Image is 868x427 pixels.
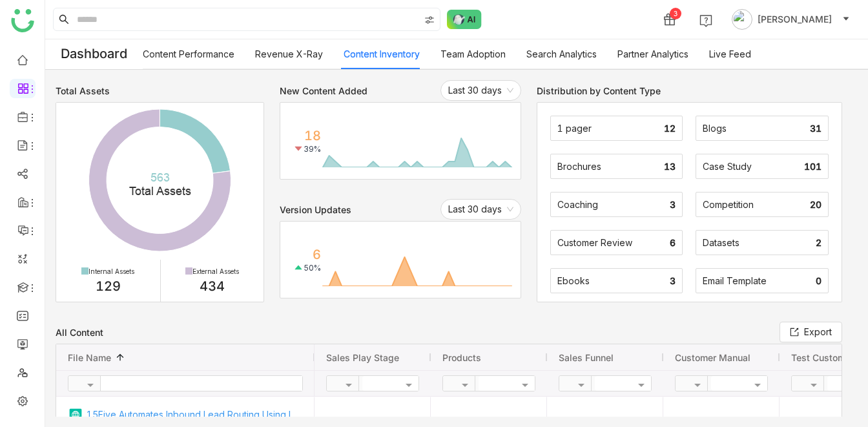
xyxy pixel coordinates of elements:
div: 39% [293,143,321,154]
a: Partner Analytics [617,48,688,59]
img: avatar [732,9,752,30]
span: 12 [664,123,676,134]
div: New Content Added [280,85,367,96]
span: 13 [664,161,676,172]
span: Products [442,352,481,363]
div: Competition [703,199,809,210]
div: Coaching [557,199,664,210]
span: 129 [96,278,121,294]
span: File Name [68,352,111,363]
span: 101 [804,161,821,172]
button: [PERSON_NAME] [729,9,852,30]
a: Revenue X-Ray [255,48,323,59]
span: test customers [791,352,859,363]
div: Email Template [703,275,809,286]
div: Customer Review [557,237,664,248]
a: Search Analytics [526,48,597,59]
div: 1 pager [557,123,664,134]
span: 3 [670,199,676,210]
span: 0 [816,275,821,286]
div: Datasets [703,237,809,248]
div: Case Study [703,161,804,172]
img: help.svg [699,14,712,27]
nz-select-item: Last 30 days [448,81,513,100]
svg: 563​Total Assets [56,103,263,258]
span: 31 [810,123,821,134]
tspan: 563 [150,171,170,184]
span: Customer Manual [675,352,750,363]
span: 2 [816,237,821,248]
span: External Assets [185,267,239,275]
div: 6 [313,247,321,262]
img: logo [11,9,34,32]
span: 6 [670,237,676,248]
span: Export [804,325,832,339]
div: All Content [56,327,103,338]
div: Distribution by Content Type [537,85,661,96]
span: Sales Funnel [559,352,614,363]
div: Version Updates [280,204,351,215]
a: Content Performance [143,48,234,59]
img: search-type.svg [424,15,435,25]
span: [PERSON_NAME] [758,12,832,26]
img: article.svg [68,407,83,422]
a: Live Feed [709,48,751,59]
img: ask-buddy-normal.svg [447,10,482,29]
a: Content Inventory [344,48,420,59]
text: Total Assets [129,171,191,198]
div: Ebooks [557,275,664,286]
div: Dashboard [45,39,143,69]
div: 50% [293,262,321,273]
div: Total Assets [56,85,110,96]
div: 18 [304,128,321,143]
a: Team Adoption [440,48,506,59]
span: 20 [810,199,821,210]
nz-select-item: Last 30 days [448,200,513,219]
span: Sales Play Stage [326,352,399,363]
div: Brochures [557,161,664,172]
div: 3 [670,8,681,19]
span: 3 [670,275,676,286]
button: Export [780,322,842,342]
span: 434 [200,278,225,294]
div: Blogs [703,123,809,134]
span: Internal Assets [81,267,134,275]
